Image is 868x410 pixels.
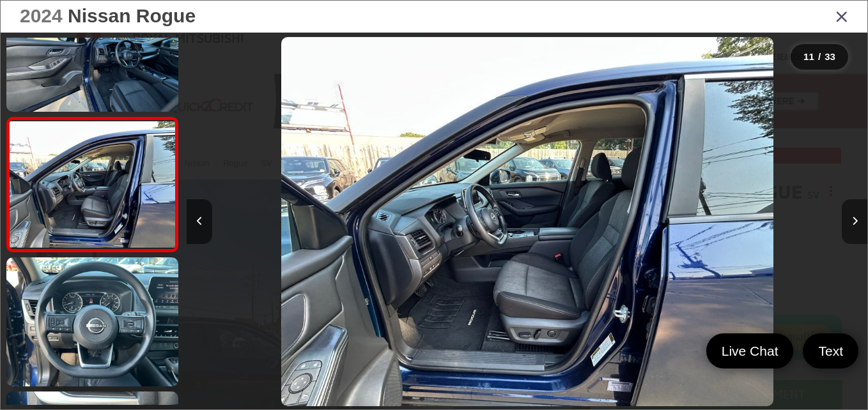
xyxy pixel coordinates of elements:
[825,51,835,62] span: 33
[187,37,867,406] div: 2024 Nissan Rogue SV 10
[706,333,794,368] a: Live Chat
[842,199,867,244] button: Next image
[281,37,773,406] img: 2024 Nissan Rogue SV
[835,8,848,24] i: Close gallery
[812,342,849,360] span: Text
[715,342,785,360] span: Live Chat
[4,256,180,388] img: 2024 Nissan Rogue SV
[8,121,176,248] img: 2024 Nissan Rogue SV
[20,5,63,26] span: 2024
[68,5,196,26] span: Nissan Rogue
[803,51,814,62] span: 11
[187,199,212,244] button: Previous image
[817,52,822,61] span: /
[803,333,858,368] a: Text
